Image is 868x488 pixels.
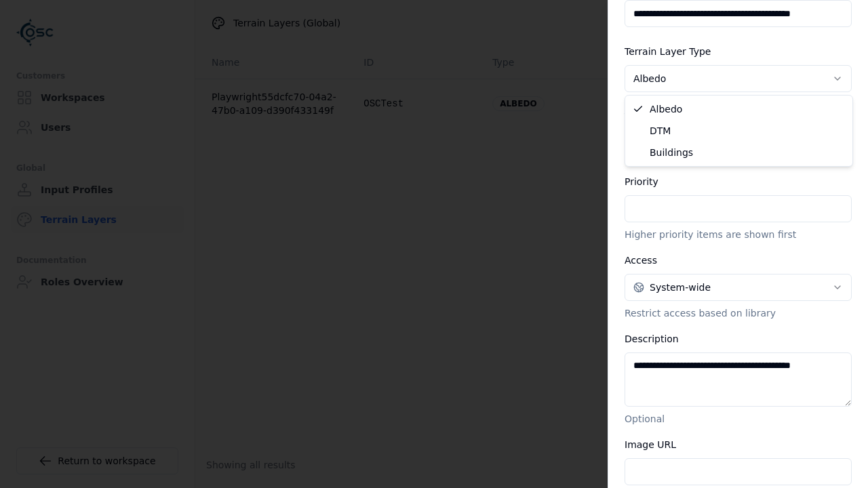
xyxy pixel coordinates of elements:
[625,333,679,344] label: Description
[650,124,671,138] span: DTM
[650,102,682,116] span: Albedo
[625,306,852,320] p: Restrict access based on library
[625,439,676,450] label: Image URL
[625,176,658,187] label: Priority
[625,46,711,57] label: Terrain Layer Type
[625,228,852,241] p: Higher priority items are shown first
[650,146,693,159] span: Buildings
[625,255,657,266] label: Access
[625,412,852,426] p: Optional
